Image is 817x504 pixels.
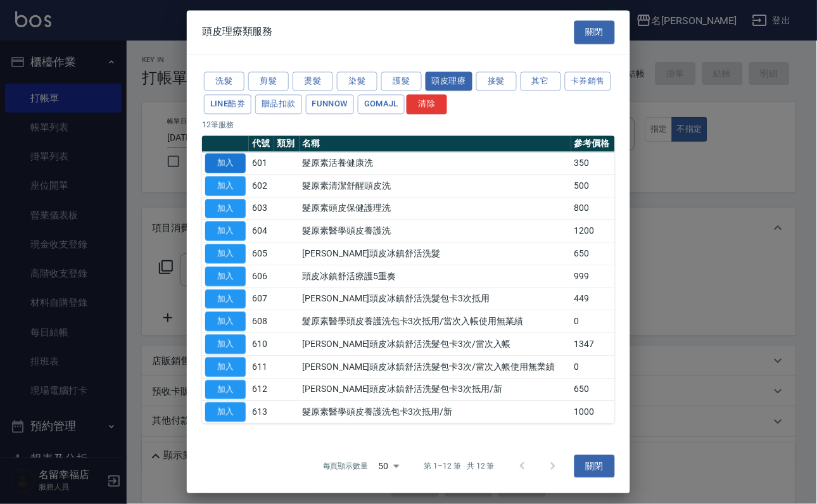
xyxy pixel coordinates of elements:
[205,244,246,263] button: 加入
[205,357,246,377] button: 加入
[205,199,246,218] button: 加入
[571,333,615,356] td: 1347
[249,287,274,310] td: 607
[571,243,615,265] td: 650
[300,265,571,288] td: 頭皮冰鎮舒活療護5重奏
[249,333,274,356] td: 610
[249,401,274,424] td: 613
[205,176,246,196] button: 加入
[571,265,615,288] td: 999
[205,153,246,173] button: 加入
[300,243,571,265] td: [PERSON_NAME]頭皮冰鎮舒活洗髮
[249,175,274,198] td: 602
[204,72,244,91] button: 洗髮
[571,135,615,152] th: 參考價格
[571,356,615,379] td: 0
[205,267,246,286] button: 加入
[205,380,246,400] button: 加入
[476,72,517,91] button: 接髮
[249,135,274,152] th: 代號
[300,175,571,198] td: 髮原素清潔舒醒頭皮洗
[205,289,246,309] button: 加入
[300,135,571,152] th: 名稱
[300,220,571,243] td: 髮原素醫學頭皮養護洗
[381,72,422,91] button: 護髮
[249,152,274,175] td: 601
[249,356,274,379] td: 611
[565,72,612,91] button: 卡券銷售
[293,72,333,91] button: 燙髮
[249,265,274,288] td: 606
[300,401,571,424] td: 髮原素醫學頭皮養護洗包卡3次抵用/新
[426,72,472,91] button: 頭皮理療
[249,243,274,265] td: 605
[205,222,246,241] button: 加入
[571,378,615,401] td: 650
[300,287,571,310] td: [PERSON_NAME]頭皮冰鎮舒活洗髮包卡3次抵用
[571,220,615,243] td: 1200
[205,312,246,332] button: 加入
[249,310,274,333] td: 608
[521,72,561,91] button: 其它
[248,72,289,91] button: 剪髮
[323,461,369,472] p: 每頁顯示數量
[300,152,571,175] td: 髮原素活養健康洗
[407,95,447,115] button: 清除
[300,378,571,401] td: [PERSON_NAME]頭皮冰鎮舒活洗髮包卡3次抵用/新
[374,449,404,483] div: 50
[255,95,302,115] button: 贈品扣款
[300,310,571,333] td: 髮原素醫學頭皮養護洗包卡3次抵用/當次入帳使用無業績
[358,95,405,115] button: GOMAJL
[249,197,274,220] td: 603
[300,356,571,379] td: [PERSON_NAME]頭皮冰鎮舒活洗髮包卡3次/當次入帳使用無業績
[300,333,571,356] td: [PERSON_NAME]頭皮冰鎮舒活洗髮包卡3次/當次入帳
[574,455,615,478] button: 關閉
[205,403,246,422] button: 加入
[571,197,615,220] td: 800
[306,95,354,115] button: FUNNOW
[202,26,273,39] span: 頭皮理療類服務
[571,310,615,333] td: 0
[249,378,274,401] td: 612
[574,20,615,44] button: 關閉
[300,197,571,220] td: 髮原素頭皮保健護理洗
[205,334,246,354] button: 加入
[202,119,615,130] p: 12 筆服務
[571,401,615,424] td: 1000
[571,175,615,198] td: 500
[424,461,495,472] p: 第 1–12 筆 共 12 筆
[571,287,615,310] td: 449
[249,220,274,243] td: 604
[204,95,251,115] button: LINE酷券
[274,135,300,152] th: 類別
[571,152,615,175] td: 350
[337,72,377,91] button: 染髮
